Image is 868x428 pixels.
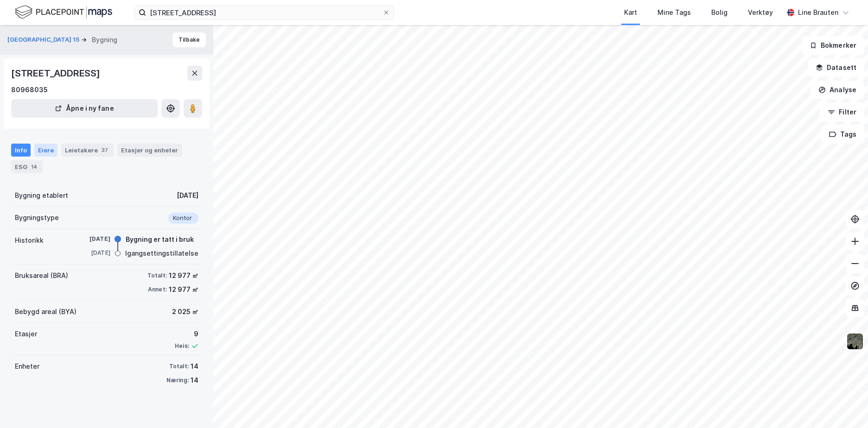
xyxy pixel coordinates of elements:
div: [DATE] [73,249,110,257]
div: 37 [100,145,110,155]
div: Leietakere [61,144,114,157]
div: 14 [29,162,39,171]
div: Heis: [175,342,189,350]
div: Næring: [166,377,189,384]
button: Filter [820,103,864,121]
div: 14 [191,375,198,386]
div: Kontrollprogram for chat [822,384,868,428]
div: Bebygd areal (BYA) [15,306,77,317]
button: Åpne i ny fane [11,99,158,118]
div: Bygning etablert [15,190,68,201]
div: Totalt: [169,363,189,370]
img: 9k= [846,333,864,350]
div: Bygning er tatt i bruk [126,234,194,245]
div: Verktøy [748,7,773,18]
button: Tags [821,125,864,144]
button: [GEOGRAPHIC_DATA] 15 [7,35,81,44]
button: Tilbake [172,32,206,47]
div: 80968035 [11,84,48,95]
div: 12 977 ㎡ [169,284,198,295]
div: Totalt: [147,272,167,279]
div: Historikk [15,235,44,246]
iframe: Chat Widget [822,384,868,428]
div: Mine Tags [657,7,691,18]
div: Kart [624,7,637,18]
div: Info [11,144,31,157]
div: [DATE] [73,235,110,243]
div: Bygning [92,34,117,45]
input: Søk på adresse, matrikkel, gårdeiere, leietakere eller personer [146,6,383,19]
div: Annet: [148,286,167,293]
div: [STREET_ADDRESS] [11,66,102,81]
div: 12 977 ㎡ [169,270,198,281]
div: Enheter [15,361,39,372]
div: Eiere [34,144,57,157]
div: Line Brauten [798,7,838,18]
div: Etasjer [15,328,37,340]
div: Etasjer og enheter [121,146,178,154]
div: ESG [11,160,43,173]
img: logo.f888ab2527a4732fd821a326f86c7f29.svg [15,4,112,20]
div: Igangsettingstillatelse [125,248,198,259]
div: 14 [191,361,198,372]
button: Analyse [811,81,864,99]
div: Bygningstype [15,212,59,223]
div: 9 [175,328,198,340]
div: Bolig [711,7,728,18]
div: Bruksareal (BRA) [15,270,68,281]
button: Bokmerker [802,36,864,55]
button: Datasett [808,58,864,77]
div: 2 025 ㎡ [172,306,198,317]
div: [DATE] [177,190,198,201]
